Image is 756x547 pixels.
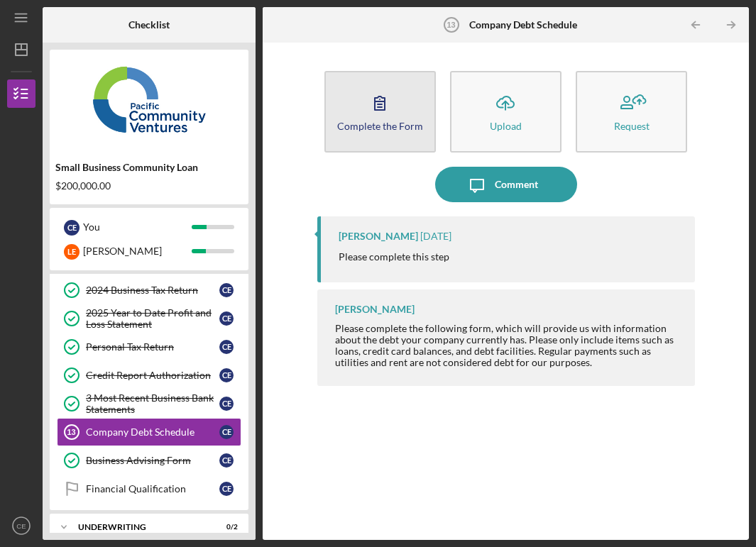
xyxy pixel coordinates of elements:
[335,323,681,368] div: Please complete the following form, which will provide us with information about the debt your co...
[86,483,219,494] div: Financial Qualification
[614,121,650,131] div: Request
[86,284,219,296] div: 2024 Business Tax Return
[86,341,219,353] div: Personal Tax Return
[576,71,687,153] button: Request
[57,361,241,389] a: Credit Report AuthorizationCE
[57,418,241,446] a: 13Company Debt ScheduleCE
[420,231,451,242] time: 2025-09-18 19:30
[50,57,248,142] img: Product logo
[219,340,234,354] div: C E
[324,71,436,153] button: Complete the Form
[64,220,80,236] div: C E
[57,276,241,304] a: 2024 Business Tax ReturnCE
[86,307,219,330] div: 2025 Year to Date Profit and Loss Statement
[219,425,234,439] div: C E
[55,180,243,192] div: $200,000.00
[219,311,234,326] div: C E
[469,19,577,31] b: Company Debt Schedule
[7,512,35,540] button: CE
[450,71,561,153] button: Upload
[83,239,192,263] div: [PERSON_NAME]
[128,19,170,31] b: Checklist
[335,304,415,315] div: [PERSON_NAME]
[219,283,234,297] div: C E
[16,522,26,530] text: CE
[219,368,234,382] div: C E
[57,475,241,503] a: Financial QualificationCE
[212,523,238,531] div: 0 / 2
[57,333,241,361] a: Personal Tax ReturnCE
[86,455,219,466] div: Business Advising Form
[219,453,234,468] div: C E
[447,21,456,29] tspan: 13
[435,167,577,202] button: Comment
[67,428,75,436] tspan: 13
[86,392,219,415] div: 3 Most Recent Business Bank Statements
[78,523,202,531] div: Underwriting
[219,397,234,411] div: C E
[219,482,234,496] div: C E
[337,121,423,131] div: Complete the Form
[495,167,538,202] div: Comment
[86,426,219,438] div: Company Debt Schedule
[86,370,219,381] div: Credit Report Authorization
[490,121,522,131] div: Upload
[55,162,243,173] div: Small Business Community Loan
[339,231,418,242] div: [PERSON_NAME]
[339,249,449,265] p: Please complete this step
[57,389,241,418] a: 3 Most Recent Business Bank StatementsCE
[83,215,192,239] div: You
[64,244,80,260] div: L E
[57,446,241,475] a: Business Advising FormCE
[57,304,241,333] a: 2025 Year to Date Profit and Loss StatementCE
